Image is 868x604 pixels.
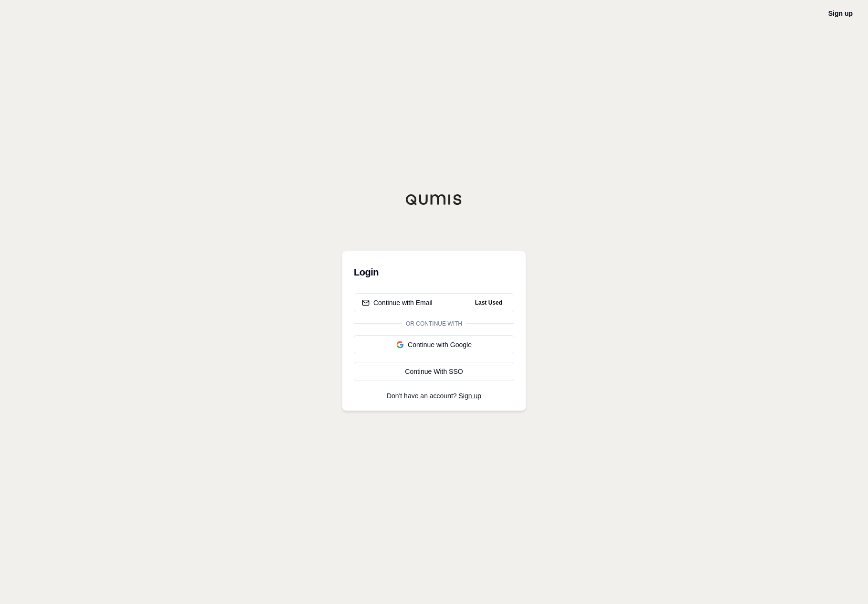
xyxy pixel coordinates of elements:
[459,392,481,400] a: Sign up
[471,297,506,308] span: Last Used
[354,362,514,381] a: Continue With SSO
[354,392,514,399] p: Don't have an account?
[402,320,466,328] span: Or continue with
[362,340,506,350] div: Continue with Google
[828,10,853,17] a: Sign up
[405,194,463,205] img: Qumis
[362,367,506,376] div: Continue With SSO
[354,335,514,354] button: Continue with Google
[354,293,514,312] button: Continue with EmailLast Used
[362,298,433,307] div: Continue with Email
[354,263,514,282] h3: Login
